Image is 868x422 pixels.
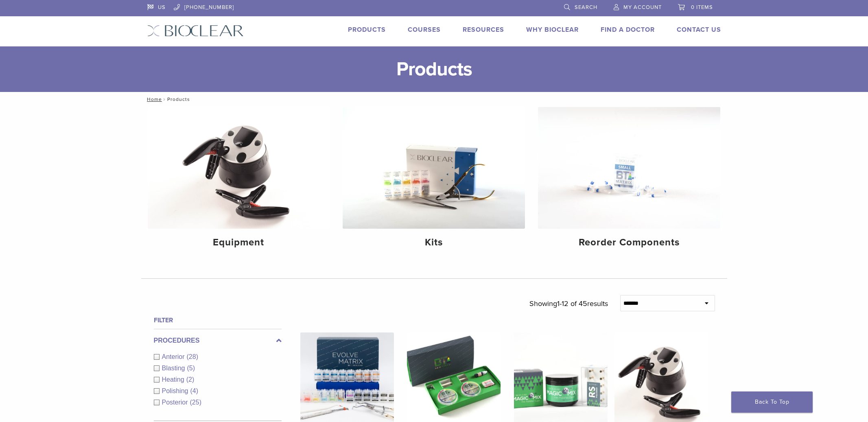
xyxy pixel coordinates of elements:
[154,235,324,250] h4: Equipment
[349,235,518,250] h4: Kits
[162,97,167,101] span: /
[162,387,190,394] span: Polishing
[538,107,720,255] a: Reorder Components
[348,26,386,34] a: Products
[148,107,330,255] a: Equipment
[601,26,655,34] a: Find A Doctor
[190,399,201,406] span: (25)
[187,365,195,372] span: (5)
[162,399,190,406] span: Posterior
[186,376,195,383] span: (2)
[575,4,597,11] span: Search
[557,299,587,308] span: 1-12 of 45
[677,26,721,34] a: Contact Us
[162,376,186,383] span: Heating
[154,336,282,345] label: Procedures
[544,235,714,250] h4: Reorder Components
[408,26,441,34] a: Courses
[144,96,162,102] a: Home
[148,107,330,229] img: Equipment
[343,107,525,255] a: Kits
[691,4,713,11] span: 0 items
[731,391,813,413] a: Back To Top
[463,26,504,34] a: Resources
[162,365,187,372] span: Blasting
[162,353,187,360] span: Anterior
[187,353,198,360] span: (28)
[538,107,720,229] img: Reorder Components
[343,107,525,229] img: Kits
[147,25,244,37] img: Bioclear
[526,26,579,34] a: Why Bioclear
[190,387,198,394] span: (4)
[529,295,608,312] p: Showing results
[623,4,662,11] span: My Account
[154,315,282,325] h4: Filter
[141,92,727,107] nav: Products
